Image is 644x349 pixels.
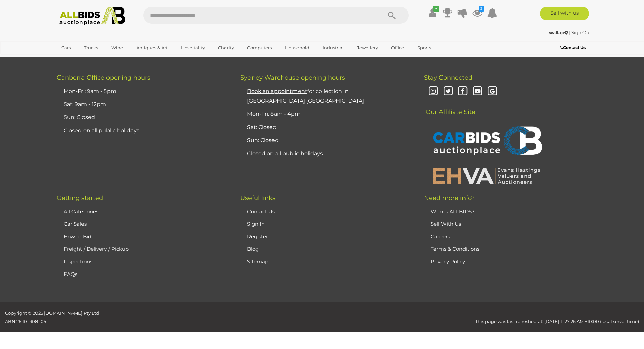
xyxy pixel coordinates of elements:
img: EHVA | Evans Hastings Valuers and Auctioneers [429,167,544,184]
span: Useful links [240,194,276,202]
a: Contact Us [247,208,275,215]
a: Book an appointmentfor collection in [GEOGRAPHIC_DATA] [GEOGRAPHIC_DATA] [247,88,364,104]
li: Sat: Closed [245,121,407,134]
a: ✔ [428,7,438,19]
i: Facebook [457,86,469,97]
a: Terms & Conditions [431,246,479,252]
a: Wine [107,42,127,53]
a: Hospitality [176,42,209,53]
u: Book an appointment [247,88,307,94]
li: Closed on all public holidays. [62,124,223,137]
a: Household [281,42,314,53]
span: | [569,30,570,35]
a: Sell With Us [431,221,461,227]
a: Careers [431,233,450,240]
a: Contact Us [560,44,587,51]
a: Inspections [64,258,92,265]
a: Antiques & Art [132,42,172,53]
a: Car Sales [64,221,87,227]
a: FAQs [64,271,77,277]
span: Sydney Warehouse opening hours [240,74,345,81]
img: CARBIDS Auctionplace [429,119,544,164]
i: Google [486,86,498,97]
a: Charity [214,42,238,53]
li: Sun: Closed [245,134,407,147]
a: wallap [549,30,569,35]
a: Sitemap [247,258,268,265]
a: Cars [57,42,75,53]
a: All Categories [64,208,98,215]
a: Jewellery [353,42,382,53]
a: [GEOGRAPHIC_DATA] [57,53,114,65]
li: Closed on all public holidays. [245,147,407,160]
i: ✔ [433,6,439,12]
a: 2 [472,7,482,19]
a: Who is ALLBIDS? [431,208,475,215]
span: Stay Connected [424,74,472,81]
a: Sign Out [571,30,591,35]
a: How to Bid [64,233,91,240]
span: Getting started [57,194,103,202]
span: Our Affiliate Site [424,98,475,116]
i: 2 [479,6,484,12]
li: Mon-Fri: 8am - 4pm [245,108,407,121]
i: Instagram [427,86,439,97]
li: Sat: 9am - 12pm [62,98,223,111]
img: Allbids.com.au [56,7,129,25]
a: Office [387,42,408,53]
i: Twitter [442,86,454,97]
strong: wallap [549,30,568,35]
a: Sell with us [540,7,589,20]
a: Industrial [318,42,348,53]
span: Canberra Office opening hours [57,74,150,81]
i: Youtube [472,86,483,97]
a: Trucks [79,42,102,53]
a: Register [247,233,268,240]
li: Mon-Fri: 9am - 5pm [62,85,223,98]
a: Sign In [247,221,265,227]
b: Contact Us [560,45,586,50]
a: Sports [413,42,435,53]
a: Freight / Delivery / Pickup [64,246,129,252]
a: Privacy Policy [431,258,465,265]
span: Need more info? [424,194,475,202]
li: Sun: Closed [62,111,223,124]
a: Computers [243,42,276,53]
button: Search [375,7,409,24]
div: This page was last refreshed at: [DATE] 11:27:26 AM +10:00 (local server time) [161,309,644,325]
a: Blog [247,246,259,252]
